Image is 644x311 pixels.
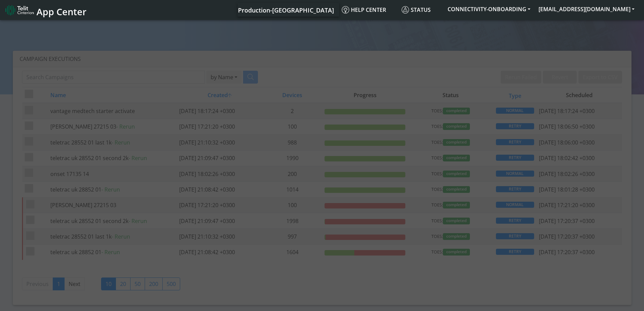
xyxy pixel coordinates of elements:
[339,3,399,17] a: Help center
[37,5,87,18] span: App Center
[402,6,409,14] img: status.svg
[342,6,349,14] img: knowledge.svg
[444,3,534,15] button: CONNECTIVITY-ONBOARDING
[5,5,34,16] img: logo-telit-cinterion-gw-new.png
[534,3,639,15] button: [EMAIL_ADDRESS][DOMAIN_NAME]
[238,6,334,14] span: Production-[GEOGRAPHIC_DATA]
[342,6,386,14] span: Help center
[399,3,444,17] a: Status
[238,3,334,17] a: Your current platform instance
[5,3,86,17] a: App Center
[402,6,431,14] span: Status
